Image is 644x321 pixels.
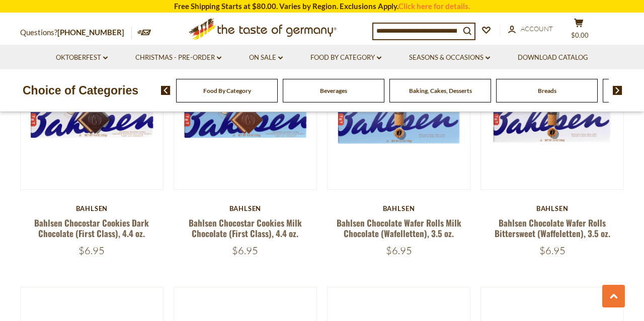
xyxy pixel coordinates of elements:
[56,52,108,63] a: Oktoberfest
[398,2,470,11] a: Click here for details.
[481,47,623,189] img: Bahlsen Chocolate Wafer Rolls Bittersweet (Waffeletten), 3.5 oz.
[203,87,251,94] a: Food By Category
[571,31,589,39] span: $0.00
[135,52,221,63] a: Christmas - PRE-ORDER
[20,204,164,212] div: Bahlsen
[174,204,317,212] div: Bahlsen
[337,217,461,240] a: Bahlsen Chocolate Wafer Rolls Milk Chocolate (Wafelletten), 3.5 oz.
[57,28,124,37] a: [PHONE_NUMBER]
[320,87,347,94] a: Beverages
[249,52,283,63] a: On Sale
[563,18,594,43] button: $0.00
[409,87,472,94] a: Baking, Cakes, Desserts
[508,24,553,35] a: Account
[613,86,622,95] img: next arrow
[174,47,316,189] img: Bahlsen Chocostar Cookies Milk Chocolate (First Class), 4.4 oz.
[78,244,105,257] span: $6.95
[328,47,470,189] img: Bahlsen Chocolate Wafer Rolls Milk Chocolate (Wafelletten), 3.5 oz.
[189,217,302,240] a: Bahlsen Chocostar Cookies Milk Chocolate (First Class), 4.4 oz.
[232,244,258,257] span: $6.95
[495,217,610,240] a: Bahlsen Chocolate Wafer Rolls Bittersweet (Waffeletten), 3.5 oz.
[327,204,470,212] div: Bahlsen
[480,204,624,212] div: Bahlsen
[21,47,163,189] img: Bahlsen Chocostar Cookies Dark Chocolate (First Class), 4.4 oz.
[521,25,553,33] span: Account
[386,244,412,257] span: $6.95
[20,26,132,39] p: Questions?
[310,52,381,63] a: Food By Category
[518,52,588,63] a: Download Catalog
[538,87,556,94] a: Breads
[161,86,171,95] img: previous arrow
[539,244,566,257] span: $6.95
[409,52,490,63] a: Seasons & Occasions
[34,217,149,240] a: Bahlsen Chocostar Cookies Dark Chocolate (First Class), 4.4 oz.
